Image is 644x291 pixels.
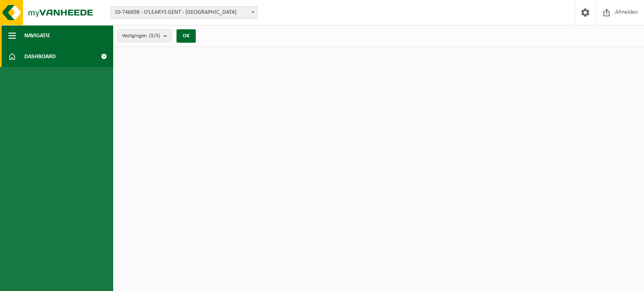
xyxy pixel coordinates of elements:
span: 10-746698 - O'LEARYS GENT - GENT [111,7,257,18]
span: Dashboard [24,46,56,67]
span: Navigatie [24,25,50,46]
count: (3/3) [149,33,160,39]
span: 10-746698 - O'LEARYS GENT - GENT [111,6,257,19]
button: OK [177,29,196,43]
span: Vestigingen [122,30,160,42]
button: Vestigingen(3/3) [117,29,171,42]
